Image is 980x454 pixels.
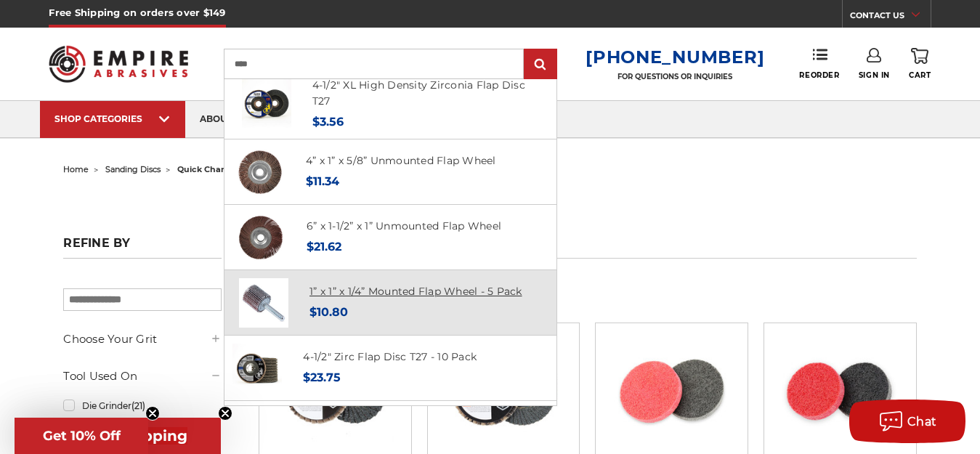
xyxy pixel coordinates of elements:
[586,46,764,68] a: [PHONE_NUMBER]
[850,7,931,28] a: CONTACT US
[303,350,477,363] a: 4-1/2" Zirc Flap Disc T27 - 10 Pack
[43,428,121,444] span: Get 10% Off
[907,415,937,429] span: Chat
[526,50,555,79] input: Submit
[105,164,161,174] a: sanding discs
[782,333,898,450] img: 2 inch surface preparation discs
[859,70,890,80] span: Sign In
[232,344,282,393] img: Black Hawk 4-1/2" x 7/8" Flap Disc Type 27 - 10 Pack
[799,48,839,79] a: Reorder
[49,36,188,91] img: Empire Abrasives
[63,331,222,348] h5: Choose Your Grit
[131,400,145,411] span: (21)
[15,418,148,454] div: Get 10% OffClose teaser
[309,305,348,319] span: $10.80
[54,113,171,124] div: SHOP CATEGORIES
[312,115,344,129] span: $3.56
[306,174,339,188] span: $11.34
[309,285,522,298] a: 1” x 1” x 1/4” Mounted Flap Wheel - 5 Pack
[307,240,341,254] span: $21.62
[849,400,965,443] button: Chat
[614,333,730,450] img: 3 inch surface preparation discs
[799,70,839,80] span: Reorder
[63,236,222,259] h5: Refine by
[236,213,286,262] img: 6" x 1.5" x 1" unmounted flap wheel
[63,393,222,418] a: Die Grinder
[586,72,764,81] p: FOR QUESTIONS OR INQUIRIES
[909,70,931,80] span: Cart
[242,79,291,129] img: 4-1/2" XL High Density Zirconia Flap Disc T27
[185,101,261,138] a: about us
[63,164,89,174] a: home
[235,147,285,197] img: 4" x 1" x 5/8" aluminum oxide unmounted flap wheel
[63,368,222,385] h5: Tool Used On
[307,219,501,232] a: 6” x 1-1/2” x 1” Unmounted Flap Wheel
[303,370,341,384] span: $23.75
[256,227,917,259] h1: quick change discs
[218,406,232,421] button: Close teaser
[239,278,288,328] img: 1” x 1” x 1/4” Mounted Flap Wheel - 5 Pack
[145,406,160,421] button: Close teaser
[15,418,221,454] div: Get Free ShippingClose teaser
[177,164,262,174] span: quick change discs
[306,154,496,167] a: 4” x 1” x 5/8” Unmounted Flap Wheel
[909,48,931,80] a: Cart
